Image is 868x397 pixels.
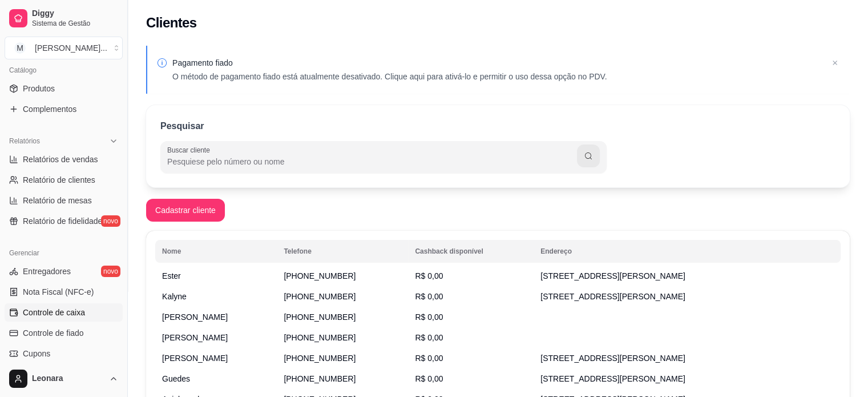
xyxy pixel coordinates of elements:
th: Telefone [277,240,408,263]
span: Nota Fiscal (NFC-e) [23,286,94,298]
p: O método de pagamento fiado está atualmente desativado. Clique aqui para ativá-lo e permitir o us... [172,71,607,82]
span: R$ 0,00 [415,271,443,280]
span: [PHONE_NUMBER] [284,271,356,280]
span: Complementos [23,103,76,115]
span: Ester [162,271,181,280]
a: Controle de caixa [5,303,123,322]
span: [STREET_ADDRESS][PERSON_NAME] [540,374,685,383]
a: Relatório de mesas [5,191,123,210]
button: Select a team [5,37,123,59]
span: Sistema de Gestão [32,19,118,28]
th: Nome [155,240,277,263]
div: Gerenciar [5,244,123,262]
a: DiggySistema de Gestão [5,5,123,32]
a: Cupons [5,344,123,363]
span: Relatório de mesas [23,195,92,206]
button: Leonara [5,365,123,392]
input: Buscar cliente [167,156,577,167]
span: R$ 0,00 [415,292,443,301]
span: [STREET_ADDRESS][PERSON_NAME] [540,271,685,280]
p: Pesquisar [160,119,204,133]
span: R$ 0,00 [415,333,443,342]
span: [PHONE_NUMBER] [284,312,356,322]
span: [PHONE_NUMBER] [284,292,356,301]
span: Leonara [32,374,104,384]
a: Relatórios de vendas [5,150,123,169]
span: Relatório de clientes [23,174,95,186]
span: Produtos [23,83,55,94]
a: Produtos [5,79,123,98]
th: Endereço [534,240,841,263]
span: Cupons [23,348,50,359]
div: [PERSON_NAME] ... [35,42,107,54]
h2: Clientes [146,14,197,32]
span: R$ 0,00 [415,354,443,363]
a: Controle de fiado [5,324,123,342]
span: [STREET_ADDRESS][PERSON_NAME] [540,354,685,363]
span: [PERSON_NAME] [162,333,228,342]
a: Relatório de fidelidadenovo [5,212,123,230]
th: Cashback disponível [408,240,534,263]
a: Complementos [5,100,123,118]
span: [STREET_ADDRESS][PERSON_NAME] [540,292,685,301]
span: Relatórios [9,137,40,146]
span: Diggy [32,9,118,19]
span: M [14,42,26,54]
span: Relatório de fidelidade [23,215,102,227]
a: Entregadoresnovo [5,262,123,280]
span: Controle de fiado [23,327,84,339]
label: Buscar cliente [167,145,214,155]
span: [PERSON_NAME] [162,354,228,363]
span: R$ 0,00 [415,312,443,322]
span: [PHONE_NUMBER] [284,374,356,383]
a: Nota Fiscal (NFC-e) [5,283,123,301]
span: [PERSON_NAME] [162,312,228,322]
span: [PHONE_NUMBER] [284,354,356,363]
span: R$ 0,00 [415,374,443,383]
span: Controle de caixa [23,307,85,318]
a: Relatório de clientes [5,171,123,189]
span: Guedes [162,374,190,383]
button: Cadastrar cliente [146,199,225,222]
div: Catálogo [5,61,123,79]
span: Entregadores [23,266,71,277]
span: Kalyne [162,292,187,301]
span: Relatórios de vendas [23,154,98,165]
span: [PHONE_NUMBER] [284,333,356,342]
p: Pagamento fiado [172,57,607,69]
